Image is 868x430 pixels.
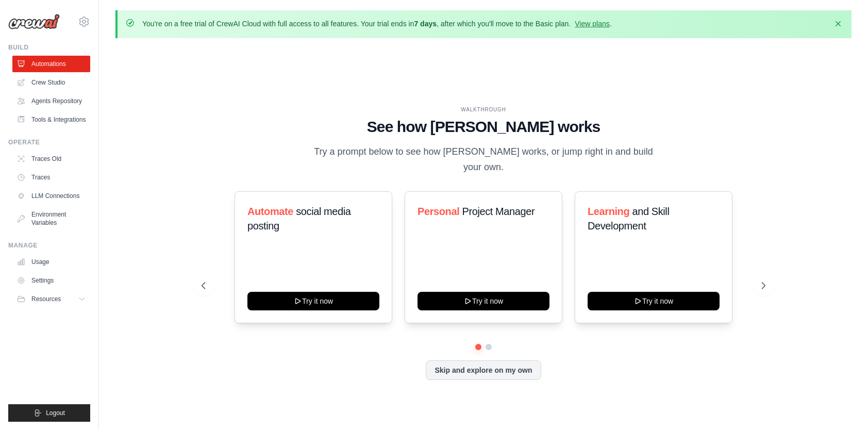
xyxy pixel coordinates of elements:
div: Operate [8,138,90,146]
span: social media posting [247,206,351,231]
a: Agents Repository [12,93,90,109]
span: Project Manager [462,206,535,217]
span: Learning [588,206,629,217]
a: Crew Studio [12,74,90,91]
button: Resources [12,291,90,307]
p: You're on a free trial of CrewAI Cloud with full access to all features. Your trial ends in , aft... [142,19,612,29]
button: Try it now [588,292,720,310]
button: Try it now [418,292,549,310]
span: Logout [46,409,65,417]
span: Resources [31,295,61,303]
a: Traces [12,169,90,186]
span: Automate [247,206,293,217]
button: Skip and explore on my own [426,360,541,380]
div: WALKTHROUGH [202,106,765,113]
a: View plans [575,20,609,28]
a: Traces Old [12,151,90,167]
a: Automations [12,56,90,72]
button: Try it now [247,292,379,310]
a: LLM Connections [12,188,90,204]
div: Manage [8,241,90,250]
span: and Skill Development [588,206,669,231]
h1: See how [PERSON_NAME] works [202,118,765,136]
button: Logout [8,404,90,422]
a: Tools & Integrations [12,111,90,128]
a: Environment Variables [12,206,90,231]
strong: 7 days [414,20,437,28]
span: Personal [418,206,459,217]
a: Usage [12,254,90,270]
div: Build [8,43,90,52]
p: Try a prompt below to see how [PERSON_NAME] works, or jump right in and build your own. [310,144,657,175]
a: Settings [12,272,90,289]
img: Logo [8,14,60,29]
